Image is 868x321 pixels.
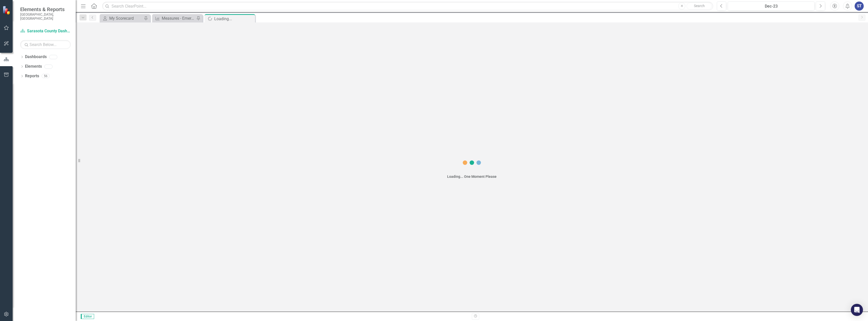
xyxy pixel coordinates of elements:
[851,304,863,316] div: Open Intercom Messenger
[101,15,143,21] a: My Scorecard
[694,4,705,8] span: Search
[2,5,12,15] img: ClearPoint Strategy
[102,2,713,11] input: Search ClearPoint...
[728,2,815,11] button: Dec-23
[447,174,497,179] div: Loading... One Moment Please
[81,314,94,319] span: Editor
[25,64,42,69] a: Elements
[20,6,71,12] span: Elements & Reports
[687,3,712,10] button: Search
[20,28,71,34] a: Sarasota County Dashboard
[729,3,813,9] div: Dec-23
[25,54,47,60] a: Dashboards
[20,40,71,49] input: Search Below...
[153,15,195,21] a: Measures - Emergency Management
[25,73,39,79] a: Reports
[42,74,50,78] div: 56
[20,12,71,21] small: [GEOGRAPHIC_DATA], [GEOGRAPHIC_DATA]
[855,2,864,11] button: ST
[214,16,254,22] div: Loading...
[109,15,143,21] div: My Scorecard
[162,15,195,21] div: Measures - Emergency Management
